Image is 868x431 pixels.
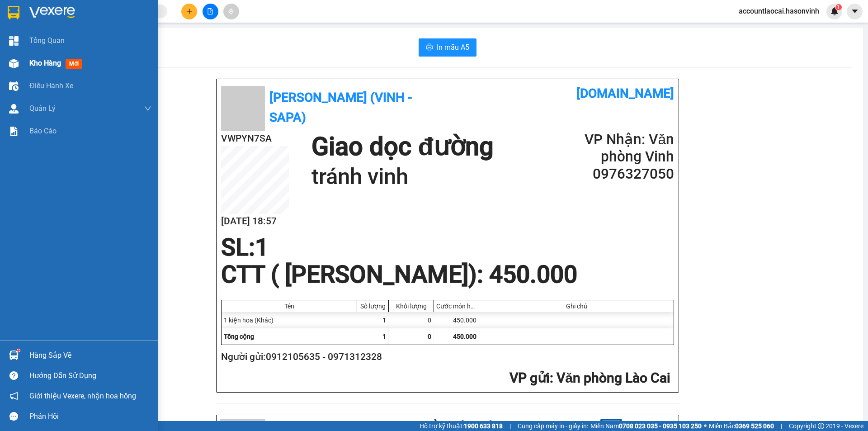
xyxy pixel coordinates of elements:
[223,4,239,19] button: aim
[437,42,469,53] span: In mẫu A5
[576,86,674,101] b: [DOMAIN_NAME]
[29,103,56,114] span: Quản Lý
[203,4,218,19] button: file-add
[389,312,434,328] div: 0
[311,131,493,162] h1: Giao dọc đường
[221,214,289,229] h2: [DATE] 18:57
[29,410,151,423] div: Phản hồi
[29,59,61,67] span: Kho hàng
[9,59,19,68] img: warehouse-icon
[709,421,774,431] span: Miền Bắc
[619,422,702,430] strong: 0708 023 035 - 0935 103 250
[311,162,493,191] h1: tránh vinh
[221,131,289,146] h2: VWPYN7SA
[436,303,476,310] div: Cước món hàng
[8,6,19,19] img: logo-vxr
[781,421,782,431] span: |
[228,8,234,14] span: aim
[29,80,73,91] span: Điều hành xe
[518,421,588,431] span: Cung cấp máy in - giấy in:
[434,312,479,328] div: 450.000
[222,312,357,328] div: 1 kiện hoa (Khác)
[464,422,503,430] strong: 1900 633 818
[9,36,19,46] img: dashboard-icon
[9,371,18,380] span: question-circle
[29,35,65,46] span: Tổng Quan
[9,81,19,91] img: warehouse-icon
[269,90,412,125] b: [PERSON_NAME] (Vinh - Sapa)
[186,8,193,14] span: plus
[207,8,213,14] span: file-add
[731,5,826,17] span: accountlaocai.hasonvinh
[509,370,550,386] span: VP gửi
[566,131,674,166] h2: VP Nhận: Văn phòng Vinh
[221,233,255,261] span: SL:
[420,421,503,431] span: Hỗ trợ kỹ thuật:
[419,38,476,57] button: printerIn mẫu A5
[566,166,674,183] h2: 0976327050
[835,4,842,10] sup: 1
[830,7,839,15] img: icon-new-feature
[29,349,151,362] div: Hàng sắp về
[391,303,431,310] div: Khối lượng
[9,104,19,114] img: warehouse-icon
[9,392,18,400] span: notification
[590,421,702,431] span: Miền Nam
[382,333,386,340] span: 1
[221,350,670,365] h2: Người gửi: 0912105635 - 0971312328
[9,412,18,421] span: message
[509,421,511,431] span: |
[216,261,583,288] div: CTT ( [PERSON_NAME]) : 450.000
[29,125,57,137] span: Báo cáo
[357,312,389,328] div: 1
[224,303,354,310] div: Tên
[847,4,863,19] button: caret-down
[426,43,433,52] span: printer
[221,369,670,388] h2: : Văn phòng Lào Cai
[29,369,151,383] div: Hướng dẫn sử dụng
[181,4,197,19] button: plus
[224,333,254,340] span: Tổng cộng
[453,333,476,340] span: 450.000
[9,127,19,136] img: solution-icon
[481,303,671,310] div: Ghi chú
[359,303,386,310] div: Số lượng
[735,422,774,430] strong: 0369 525 060
[17,349,20,352] sup: 1
[818,423,824,429] span: copyright
[428,333,431,340] span: 0
[66,59,82,69] span: mới
[704,424,707,428] span: ⚪️
[9,350,19,360] img: warehouse-icon
[851,7,859,15] span: caret-down
[255,233,269,261] span: 1
[837,4,840,10] span: 1
[144,105,151,112] span: down
[29,390,136,402] span: Giới thiệu Vexere, nhận hoa hồng
[627,420,675,427] b: [DOMAIN_NAME]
